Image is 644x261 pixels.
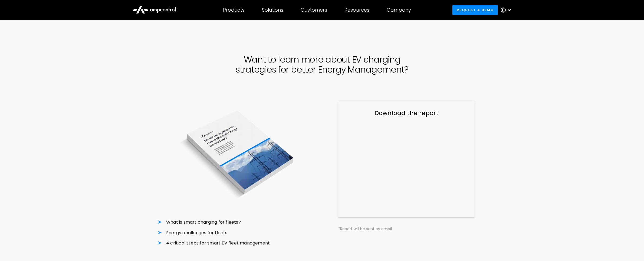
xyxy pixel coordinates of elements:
[223,7,245,13] div: Products
[387,7,411,13] div: Company
[349,109,464,118] h3: Download the report
[344,7,369,13] div: Resources
[262,7,283,13] div: Solutions
[349,124,464,209] iframe: Form 0
[157,240,318,246] li: 4 critical steps for smart EV fleet management
[452,5,498,15] a: Request a demo
[157,101,318,207] img: Energy Management 101: How to Efficiently Charge Electric Fleets
[157,230,318,236] li: Energy challenges for fleets
[338,226,474,232] div: *Report will be sent by email
[301,7,327,13] div: Customers
[157,219,318,225] li: What is smart charging for fleets?
[157,55,487,75] h1: Want to learn more about EV charging strategies for better Energy Management?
